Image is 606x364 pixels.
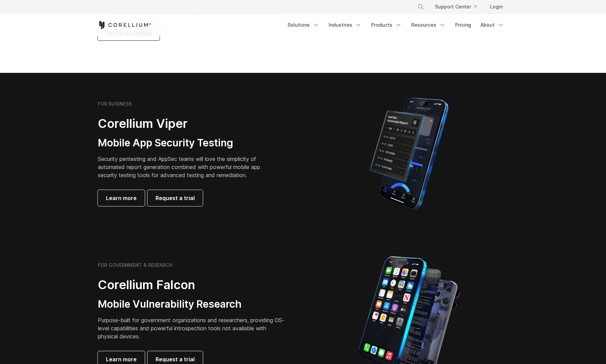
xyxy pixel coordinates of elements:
[407,19,450,31] a: Resources
[98,316,287,340] p: Purpose-built for government organizations and researchers, providing OS-level capabilities and p...
[106,355,137,363] span: Learn more
[430,1,482,13] a: Support Center
[476,19,508,31] a: About
[98,190,145,206] a: Learn more
[98,101,132,107] h6: FOR BUSINESS
[325,19,366,31] a: Industries
[98,262,172,268] h6: FOR GOVERNMENT & RESEARCH
[283,19,508,31] div: Navigation Menu
[485,1,508,13] a: Login
[98,116,271,131] h2: Corellium Viper
[409,1,508,13] div: Navigation Menu
[367,19,406,31] a: Products
[451,19,475,31] a: Pricing
[147,190,203,206] a: Request a trial
[156,355,195,363] span: Request a trial
[98,277,287,292] h2: Corellium Falcon
[358,94,460,213] img: Corellium MATRIX automated report on iPhone showing app vulnerability test results across securit...
[98,21,151,29] a: Corellium Home
[156,194,195,202] span: Request a trial
[98,137,271,149] h3: Mobile App Security Testing
[415,1,427,13] button: Search
[283,19,323,31] a: Solutions
[98,298,287,311] h3: Mobile Vulnerability Research
[98,155,271,179] p: Security pentesting and AppSec teams will love the simplicity of automated report generation comb...
[106,194,137,202] span: Learn more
